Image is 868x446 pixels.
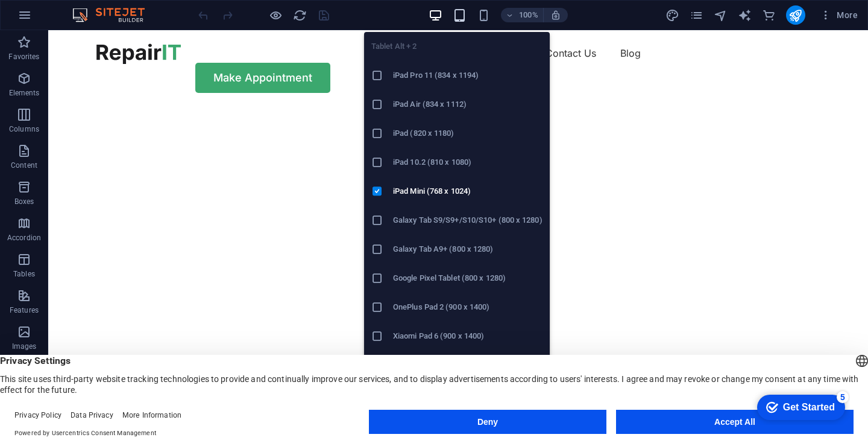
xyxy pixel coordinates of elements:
h6: Galaxy Tab A9+ (800 x 1280) [393,242,542,256]
h6: iPad Air (834 x 1112) [393,97,542,112]
h6: OnePlus Pad 2 (900 x 1400) [393,300,542,314]
h6: Galaxy Tab S9/S9+/S10/S10+ (800 x 1280) [393,213,542,228]
p: Accordion [7,233,41,243]
div: Get Started 5 items remaining, 0% complete [10,6,98,31]
p: Tables [13,269,35,279]
p: Columns [9,124,39,134]
p: Features [10,305,39,315]
h6: iPad Mini (768 x 1024) [393,184,542,199]
p: Boxes [14,197,34,206]
p: Favorites [8,52,39,62]
div: Get Started [36,13,87,24]
h6: Xiaomi Pad 6 (900 x 1400) [393,329,542,343]
button: More [815,5,863,25]
div: 5 [89,2,101,14]
h6: iPad (820 x 1180) [393,126,542,141]
h6: iPad 10.2 (810 x 1080) [393,155,542,170]
p: Images [12,342,37,351]
h6: iPad Pro 11 (834 x 1194) [393,68,542,83]
h6: Google Pixel Tablet (800 x 1280) [393,271,542,285]
iframe: To enrich screen reader interactions, please activate Accessibility in Grammarly extension settings [48,30,868,427]
span: More [820,9,858,21]
p: Content [11,161,37,170]
p: Elements [9,88,40,98]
